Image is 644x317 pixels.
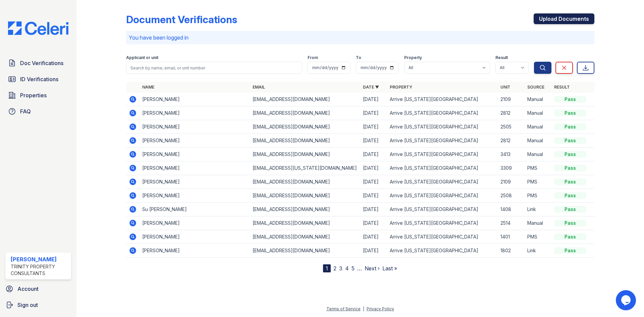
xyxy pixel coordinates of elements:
td: Link [525,244,551,258]
div: Pass [554,206,586,213]
div: Pass [554,192,586,199]
a: Terms of Service [326,306,361,311]
a: Result [554,85,570,90]
td: [DATE] [360,106,387,120]
span: Sign out [17,301,38,309]
input: Search by name, email, or unit number [126,62,302,74]
div: Pass [554,247,586,254]
td: PMS [525,175,551,189]
td: [PERSON_NAME] [140,120,250,134]
a: ID Verifications [5,72,71,86]
td: Manual [525,93,551,106]
td: [PERSON_NAME] [140,189,250,203]
label: To [356,55,361,60]
td: [DATE] [360,216,387,230]
a: Sign out [3,298,74,312]
td: [DATE] [360,148,387,161]
a: Name [142,85,154,90]
td: Arrive [US_STATE][GEOGRAPHIC_DATA] [387,148,497,161]
td: PMS [525,230,551,244]
div: Pass [554,110,586,116]
div: Pass [554,123,586,130]
td: [PERSON_NAME] [140,175,250,189]
td: [DATE] [360,134,387,148]
td: [DATE] [360,161,387,175]
td: [EMAIL_ADDRESS][DOMAIN_NAME] [250,93,360,106]
div: Pass [554,165,586,171]
td: Arrive [US_STATE][GEOGRAPHIC_DATA] [387,189,497,203]
div: Trinity Property Consultants [11,263,68,277]
td: [DATE] [360,120,387,134]
div: Document Verifications [126,13,237,25]
td: PMS [525,189,551,203]
td: 2505 [498,120,525,134]
a: Properties [5,89,71,102]
td: 2514 [498,216,525,230]
a: 5 [352,265,355,272]
td: [EMAIL_ADDRESS][DOMAIN_NAME] [250,216,360,230]
label: Property [404,55,422,60]
iframe: chat widget [616,290,637,310]
td: [PERSON_NAME] [140,230,250,244]
span: FAQ [20,107,31,115]
label: Result [495,55,508,60]
td: [EMAIL_ADDRESS][DOMAIN_NAME] [250,175,360,189]
td: 1802 [498,244,525,258]
td: [PERSON_NAME] [140,106,250,120]
td: Manual [525,120,551,134]
td: [EMAIL_ADDRESS][DOMAIN_NAME] [250,230,360,244]
a: 3 [339,265,342,272]
td: [DATE] [360,93,387,106]
td: [PERSON_NAME] [140,216,250,230]
td: Arrive [US_STATE][GEOGRAPHIC_DATA] [387,134,497,148]
td: [EMAIL_ADDRESS][DOMAIN_NAME] [250,134,360,148]
td: PMS [525,161,551,175]
td: Manual [525,106,551,120]
a: Unit [500,85,511,90]
a: 2 [333,265,336,272]
td: [EMAIL_ADDRESS][DOMAIN_NAME] [250,244,360,258]
div: | [363,306,364,311]
td: Arrive [US_STATE][GEOGRAPHIC_DATA] [387,216,497,230]
td: 2812 [498,134,525,148]
span: ID Verifications [20,75,58,83]
td: Arrive [US_STATE][GEOGRAPHIC_DATA] [387,244,497,258]
div: Pass [554,178,586,185]
td: [PERSON_NAME] [140,93,250,106]
td: 2109 [498,175,525,189]
div: Pass [554,233,586,240]
span: Properties [20,91,47,99]
td: 1401 [498,230,525,244]
td: [PERSON_NAME] [140,134,250,148]
td: [EMAIL_ADDRESS][DOMAIN_NAME] [250,120,360,134]
a: Privacy Policy [367,306,394,311]
label: Applicant or unit [126,55,158,60]
td: 2109 [498,93,525,106]
td: [DATE] [360,230,387,244]
a: Doc Verifications [5,56,71,70]
a: Property [390,85,412,90]
a: Email [253,85,265,90]
div: Pass [554,137,586,144]
td: Arrive [US_STATE][GEOGRAPHIC_DATA] [387,120,497,134]
td: Arrive [US_STATE][GEOGRAPHIC_DATA] [387,203,497,216]
a: Source [527,85,544,90]
a: FAQ [5,105,71,118]
td: [EMAIL_ADDRESS][US_STATE][DOMAIN_NAME] [250,161,360,175]
td: 1408 [498,203,525,216]
td: Manual [525,134,551,148]
td: 3413 [498,148,525,161]
td: [DATE] [360,203,387,216]
a: Upload Documents [534,13,594,24]
td: Link [525,203,551,216]
td: Arrive [US_STATE][GEOGRAPHIC_DATA] [387,175,497,189]
td: [DATE] [360,189,387,203]
td: [EMAIL_ADDRESS][DOMAIN_NAME] [250,189,360,203]
td: 2508 [498,189,525,203]
a: Next › [365,265,380,272]
a: Last » [382,265,397,272]
a: 4 [345,265,349,272]
td: Manual [525,148,551,161]
div: [PERSON_NAME] [11,255,68,263]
